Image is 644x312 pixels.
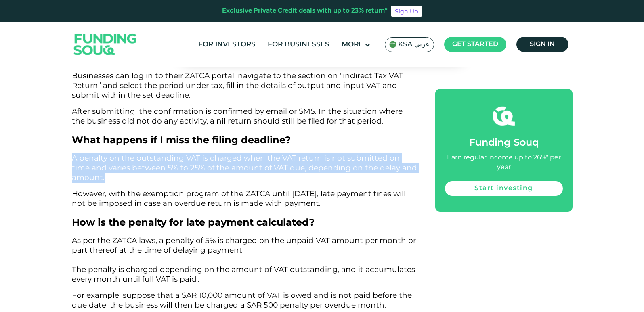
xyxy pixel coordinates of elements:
a: Start investing [445,181,563,196]
span: How is the penalty for late payment calculated? [72,216,315,228]
a: Sign in [516,37,568,52]
span: As per the ZATCA laws, a penalty of 5% is charged on the unpaid VAT amount per month or part ther... [72,236,416,284]
img: fsicon [493,105,515,127]
span: More [342,41,363,48]
a: Sign Up [391,6,422,17]
span: However, with the exemption program of the ZATCA until [DATE], late payment fines will not be imp... [72,189,406,208]
span: Get started [452,41,498,47]
div: Exclusive Private Credit deals with up to 23% return* [222,6,388,16]
span: What happens if I miss the filing deadline? [72,134,291,146]
img: Logo [66,24,145,65]
a: For Businesses [266,38,331,51]
span: Funding Souq [469,138,539,148]
span: Sign in [530,41,555,47]
span: Businesses can log in to their ZATCA portal, navigate to the section on “indirect Tax VAT Return”... [72,71,403,100]
span: KSA عربي [398,40,430,49]
span: After submitting, the confirmation is confirmed by email or SMS. In the situation where the busin... [72,107,403,126]
img: SA Flag [389,41,396,48]
a: For Investors [196,38,258,51]
div: Earn regular income up to 26%* per year [445,153,563,172]
span: A penalty on the outstanding VAT is charged when the VAT return is not submitted on time and vari... [72,153,417,182]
